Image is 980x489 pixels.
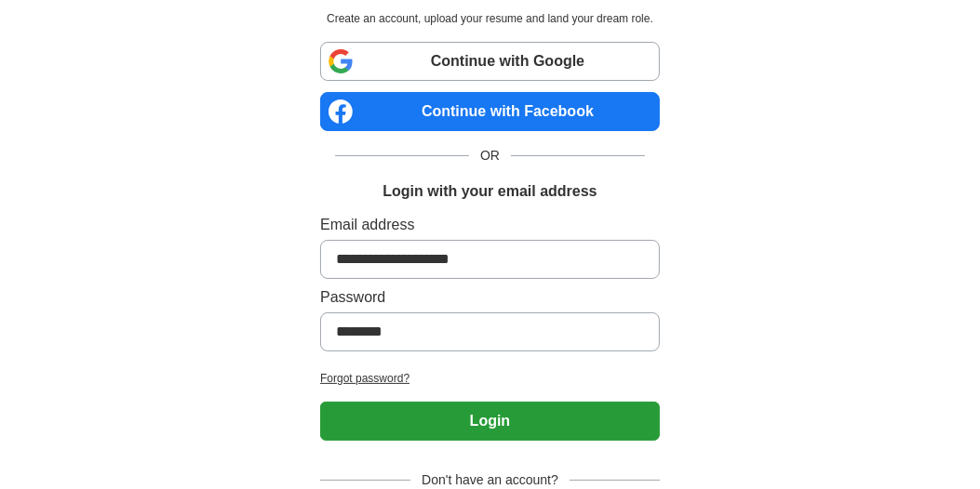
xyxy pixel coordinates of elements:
[320,214,660,236] label: Email address
[320,286,660,309] label: Password
[469,146,511,165] span: OR
[383,180,597,203] h1: Login with your email address
[320,402,660,441] button: Login
[324,10,656,27] p: Create an account, upload your resume and land your dream role.
[320,42,660,81] a: Continue with Google
[320,370,660,387] a: Forgot password?
[320,92,660,131] a: Continue with Facebook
